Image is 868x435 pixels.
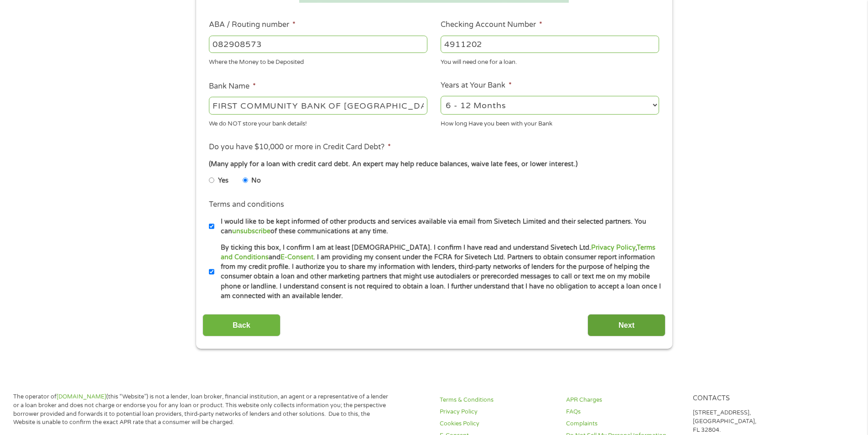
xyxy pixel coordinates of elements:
[209,20,296,30] label: ABA / Routing number
[209,82,256,91] label: Bank Name
[566,396,681,404] a: APR Charges
[209,142,391,152] label: Do you have $10,000 or more in Credit Card Debt?
[440,419,555,428] a: Cookies Policy
[587,314,665,336] input: Next
[281,253,313,261] a: E-Consent
[441,116,659,128] div: How long Have you been with your Bank
[693,394,808,403] h4: Contacts
[441,36,659,53] input: 345634636
[209,36,427,53] input: 263177916
[441,20,542,30] label: Checking Account Number
[57,393,106,400] a: [DOMAIN_NAME]
[440,396,555,404] a: Terms & Conditions
[440,408,555,416] a: Privacy Policy
[218,176,229,186] label: Yes
[209,159,659,169] div: (Many apply for a loan with credit card debt. An expert may help reduce balances, waive late fees...
[13,393,393,427] p: The operator of (this “Website”) is not a lender, loan broker, financial institution, an agent or...
[441,55,659,67] div: You will need one for a loan.
[209,55,427,67] div: Where the Money to be Deposited
[693,409,808,435] p: [STREET_ADDRESS], [GEOGRAPHIC_DATA], FL 32804.
[221,244,655,261] a: Terms and Conditions
[214,243,662,301] label: By ticking this box, I confirm I am at least [DEMOGRAPHIC_DATA]. I confirm I have read and unders...
[214,217,662,236] label: I would like to be kept informed of other products and services available via email from Sivetech...
[203,314,281,336] input: Back
[566,419,681,428] a: Complaints
[251,176,261,186] label: No
[209,200,284,210] label: Terms and conditions
[566,408,681,416] a: FAQs
[441,81,512,90] label: Years at Your Bank
[232,227,270,235] a: unsubscribe
[591,244,635,252] a: Privacy Policy
[209,116,427,128] div: We do NOT store your bank details!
